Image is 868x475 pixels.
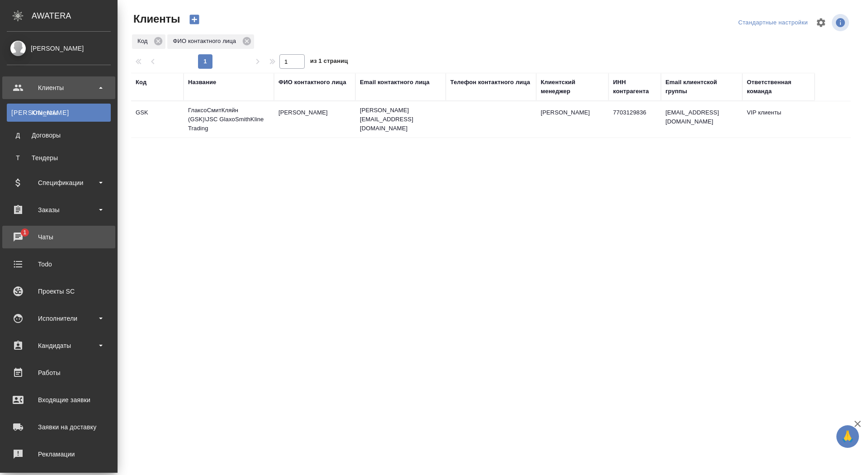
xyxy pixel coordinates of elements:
[278,78,346,87] div: ФИО контактного лица
[2,253,115,275] a: Todo
[742,104,815,135] td: VIP клиенты
[7,81,111,95] div: Клиенты
[131,104,184,135] td: GSK
[609,104,661,135] td: 7703129836
[450,78,530,87] div: Телефон контактного лица
[184,101,274,138] td: ГлаксоСмитКляйн (GSK)\JSC GlaxoSmithKline Trading
[661,104,742,135] td: [EMAIL_ADDRESS][DOMAIN_NAME]
[2,389,115,411] a: Входящие заявки
[7,366,111,380] div: Работы
[7,393,111,407] div: Входящие заявки
[310,56,348,69] span: из 1 страниц
[7,420,111,434] div: Заявки на доставку
[360,106,441,133] p: [PERSON_NAME][EMAIL_ADDRESS][DOMAIN_NAME]
[7,447,111,461] div: Рекламации
[2,416,115,438] a: Заявки на доставку
[11,131,106,140] div: Договоры
[7,312,111,325] div: Исполнители
[2,443,115,465] a: Рекламации
[173,37,239,46] p: ФИО контактного лица
[132,34,165,49] div: Код
[188,78,216,87] div: Название
[2,280,115,303] a: Проекты SC
[7,203,111,217] div: Заказы
[7,339,111,352] div: Кандидаты
[736,16,810,30] div: split button
[2,361,115,384] a: Работы
[840,427,855,446] span: 🙏
[836,425,859,448] button: 🙏
[167,34,254,49] div: ФИО контактного лица
[7,43,111,53] div: [PERSON_NAME]
[7,104,111,122] a: [PERSON_NAME]Клиенты
[7,257,111,271] div: Todo
[137,37,151,46] p: Код
[613,78,656,96] div: ИНН контрагента
[7,149,111,167] a: ТТендеры
[2,226,115,248] a: 1Чаты
[7,176,111,190] div: Спецификации
[11,153,106,162] div: Тендеры
[7,285,111,298] div: Проекты SC
[665,78,738,96] div: Email клиентской группы
[832,14,851,31] span: Посмотреть информацию
[274,104,355,135] td: [PERSON_NAME]
[136,78,146,87] div: Код
[747,78,810,96] div: Ответственная команда
[18,228,32,237] span: 1
[536,104,609,135] td: [PERSON_NAME]
[32,7,118,25] div: AWATERA
[541,78,604,96] div: Клиентский менеджер
[131,12,180,26] span: Клиенты
[11,108,106,117] div: Клиенты
[810,12,832,33] span: Настроить таблицу
[360,78,429,87] div: Email контактного лица
[184,12,205,27] button: Создать
[7,230,111,244] div: Чаты
[7,126,111,144] a: ДДоговоры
